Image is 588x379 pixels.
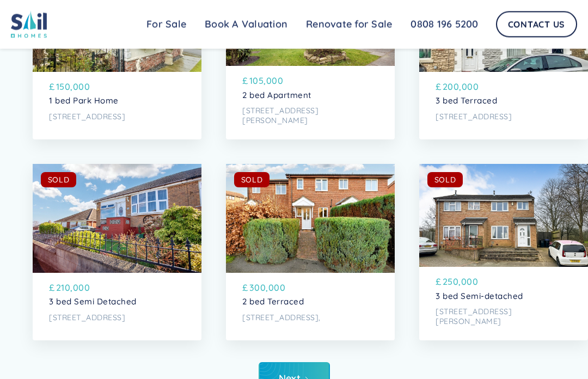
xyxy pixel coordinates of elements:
p: £ [49,282,55,295]
p: £ [242,75,248,88]
p: [STREET_ADDRESS] [49,313,185,323]
p: [STREET_ADDRESS] [49,112,185,122]
p: 1 bed Park Home [49,96,185,106]
p: 3 bed Terraced [436,96,572,106]
p: £ [436,81,442,94]
p: £ [242,282,248,295]
a: Renovate for Sale [297,14,401,35]
p: [STREET_ADDRESS] [436,112,572,122]
a: Book A Valuation [195,14,297,35]
p: [STREET_ADDRESS], [242,313,378,323]
p: 300,000 [249,282,286,295]
a: For Sale [137,14,195,35]
a: Contact Us [496,11,578,38]
p: 3 bed Semi-detached [436,292,572,302]
p: 150,000 [56,81,90,94]
p: 210,000 [56,282,90,295]
p: £ [49,81,55,94]
p: [STREET_ADDRESS][PERSON_NAME] [242,106,378,126]
div: SOLD [48,175,70,186]
p: [STREET_ADDRESS][PERSON_NAME] [436,307,572,327]
div: SOLD [434,175,456,186]
p: 2 bed Apartment [242,91,378,101]
p: 105,000 [249,75,284,88]
a: SOLD£300,0002 bed Terraced[STREET_ADDRESS], [226,164,395,341]
p: 2 bed Terraced [242,297,378,307]
a: SOLD£250,0003 bed Semi-detached[STREET_ADDRESS][PERSON_NAME] [419,164,588,341]
p: 200,000 [443,81,479,94]
div: SOLD [241,175,263,186]
p: 250,000 [443,276,479,289]
a: SOLD£210,0003 bed Semi Detached[STREET_ADDRESS] [33,164,201,341]
img: sail home logo colored [11,11,47,38]
p: £ [436,276,442,289]
p: 3 bed Semi Detached [49,297,185,307]
a: 0808 196 5200 [401,14,487,35]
